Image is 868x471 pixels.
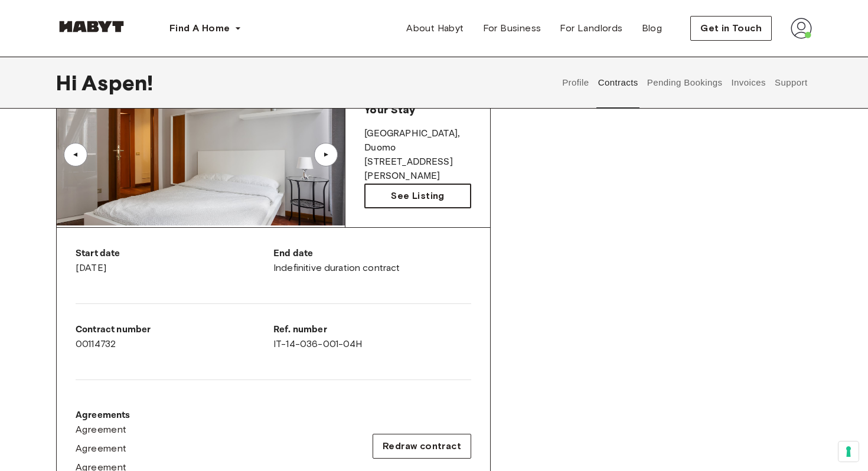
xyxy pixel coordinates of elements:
[169,21,230,35] span: Find A Home
[483,21,541,35] span: For Business
[81,70,153,95] span: Aspen !
[76,441,127,456] span: Agreement
[57,84,345,225] img: Image of the room
[791,18,812,39] img: avatar
[76,323,273,337] p: Contract number
[406,21,464,35] span: About Habyt
[273,247,471,275] div: Indefinitive duration contract
[550,17,632,40] a: For Landlords
[273,323,471,337] p: Ref. number
[320,151,332,158] div: ▲
[56,21,127,32] img: Habyt
[642,21,663,35] span: Blog
[273,247,471,261] p: End date
[397,17,473,40] a: About Habyt
[76,247,273,275] div: [DATE]
[273,323,471,351] div: IT-14-036-001-04H
[76,408,130,423] p: Agreements
[364,184,471,208] a: See Listing
[76,247,273,261] p: Start date
[391,189,444,203] span: See Listing
[364,127,471,155] p: [GEOGRAPHIC_DATA] , Duomo
[632,17,672,40] a: Blog
[700,21,762,35] span: Get in Touch
[596,57,639,109] button: Contracts
[730,57,767,109] button: Invoices
[773,57,809,109] button: Support
[76,423,130,437] a: Agreement
[838,441,859,462] button: Your consent preferences for tracking technologies
[645,57,724,109] button: Pending Bookings
[373,434,471,459] button: Redraw contract
[160,17,251,40] button: Find A Home
[364,155,471,184] p: [STREET_ADDRESS][PERSON_NAME]
[383,439,461,453] span: Redraw contract
[558,57,812,109] div: user profile tabs
[76,423,127,437] span: Agreement
[690,16,772,41] button: Get in Touch
[76,323,273,351] div: 00114732
[76,441,130,456] a: Agreement
[474,17,551,40] a: For Business
[364,103,415,116] span: Your Stay
[560,21,622,35] span: For Landlords
[561,57,591,109] button: Profile
[70,151,81,158] div: ▲
[56,70,81,95] span: Hi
